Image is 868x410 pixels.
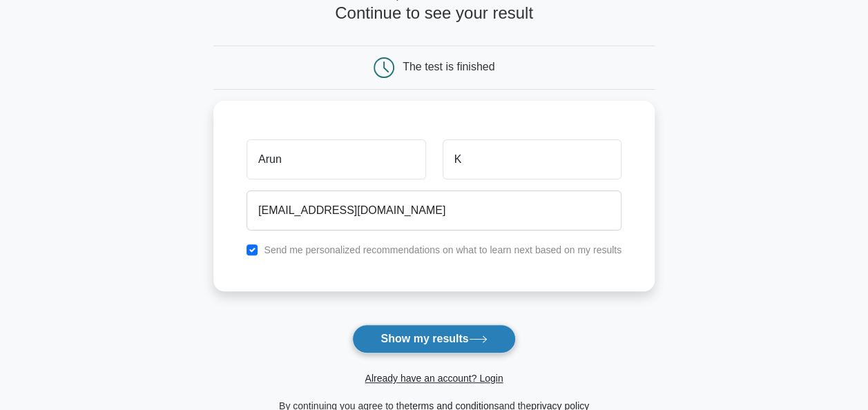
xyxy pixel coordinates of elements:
[264,244,621,255] label: Send me personalized recommendations on what to learn next based on my results
[365,373,503,384] a: Already have an account? Login
[443,139,621,179] input: Last name
[247,139,425,179] input: First name
[352,324,515,353] button: Show my results
[247,191,621,231] input: Email
[403,61,494,72] div: The test is finished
